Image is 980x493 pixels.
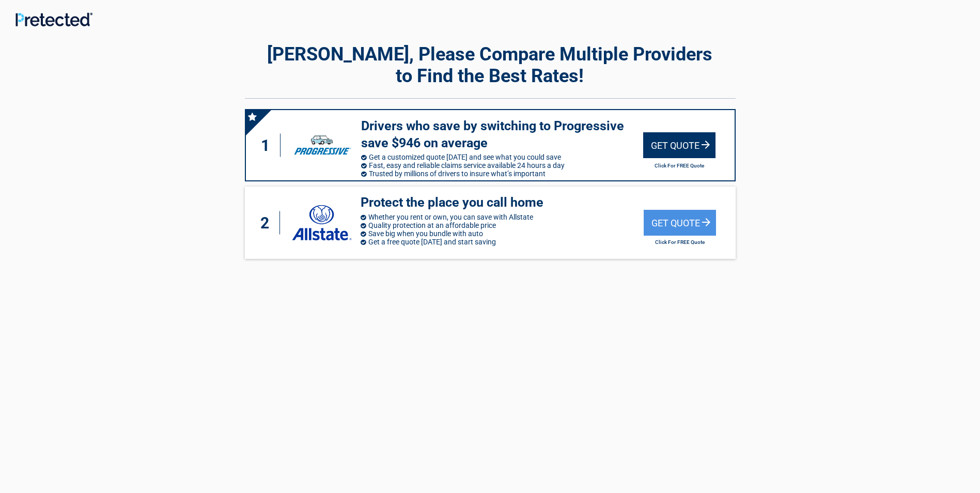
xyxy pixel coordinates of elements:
[644,239,716,245] h2: Click For FREE Quote
[255,211,280,235] div: 2
[15,12,92,26] img: Main Logo
[361,194,644,211] h3: Protect the place you call home
[245,43,736,87] h2: [PERSON_NAME], Please Compare Multiple Providers to Find the Best Rates!
[361,153,643,161] li: Get a customized quote [DATE] and see what you could save
[291,205,353,240] img: allstate's logo
[361,170,643,178] li: Trusted by millions of drivers to insure what’s important
[361,118,643,151] h3: Drivers who save by switching to Progressive save $946 on average
[643,163,715,168] h2: Click For FREE Quote
[643,132,715,158] div: Get Quote
[256,134,281,157] div: 1
[361,213,644,221] li: Whether you rent or own, you can save with Allstate
[361,221,644,229] li: Quality protection at an affordable price
[361,161,643,170] li: Fast, easy and reliable claims service available 24 hours a day
[361,238,644,246] li: Get a free quote [DATE] and start saving
[289,129,355,161] img: progressive's logo
[361,229,644,238] li: Save big when you bundle with auto
[644,210,716,236] div: Get Quote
